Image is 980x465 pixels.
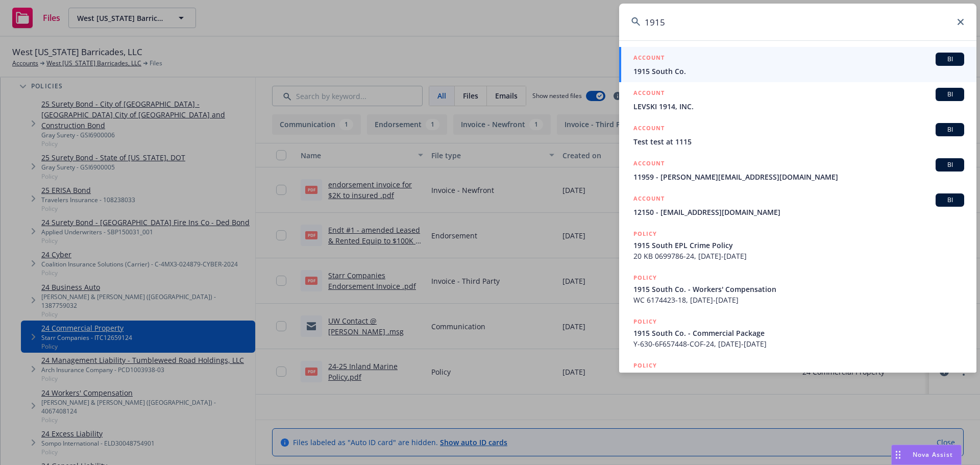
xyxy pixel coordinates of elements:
span: LEVSKI 1914, INC. [633,101,964,112]
span: 11959 - [PERSON_NAME][EMAIL_ADDRESS][DOMAIN_NAME] [633,172,964,182]
h5: POLICY [633,316,657,327]
a: ACCOUNTBI1915 South Co. [619,47,976,82]
a: POLICY1915 South Co. - Commercial PackageY-630-6F657448-COF-24, [DATE]-[DATE] [619,311,976,355]
a: ACCOUNTBI12150 - [EMAIL_ADDRESS][DOMAIN_NAME] [619,188,976,223]
span: BI [940,55,960,64]
span: BI [940,195,960,205]
a: POLICY1915 South EPL Crime Policy20 KB 0699786-24, [DATE]-[DATE] [619,223,976,267]
h5: ACCOUNT [633,88,665,100]
span: Nova Assist [913,450,953,459]
button: Nova Assist [891,445,962,465]
h5: POLICY [633,229,657,239]
a: ACCOUNTBITest test at 1115 [619,117,976,153]
h5: POLICY [633,360,657,371]
span: Y-630-6F657448-COF-24, [DATE]-[DATE] [633,338,964,349]
div: Drag to move [892,445,904,464]
span: BI [940,90,960,99]
a: ACCOUNTBILEVSKI 1914, INC. [619,82,976,117]
h5: POLICY [633,273,657,283]
h5: ACCOUNT [633,123,665,135]
a: ACCOUNTBI11959 - [PERSON_NAME][EMAIL_ADDRESS][DOMAIN_NAME] [619,153,976,188]
span: 1915 South Co. [633,66,964,77]
h5: ACCOUNT [633,53,665,65]
span: 1915 South Co. - Aviation Liability [633,372,964,382]
span: 1915 South EPL Crime Policy [633,240,964,251]
span: Test test at 1115 [633,136,964,147]
span: 1915 South Co. - Commercial Package [633,328,964,338]
h5: ACCOUNT [633,193,665,206]
span: 12150 - [EMAIL_ADDRESS][DOMAIN_NAME] [633,207,964,217]
span: 1915 South Co. - Workers' Compensation [633,284,964,295]
span: WC 6174423-18, [DATE]-[DATE] [633,295,964,305]
span: BI [940,160,960,169]
h5: ACCOUNT [633,158,665,170]
a: POLICY1915 South Co. - Aviation Liability [619,355,976,399]
span: BI [940,125,960,134]
input: Search... [619,4,976,40]
a: POLICY1915 South Co. - Workers' CompensationWC 6174423-18, [DATE]-[DATE] [619,267,976,311]
span: 20 KB 0699786-24, [DATE]-[DATE] [633,251,964,261]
